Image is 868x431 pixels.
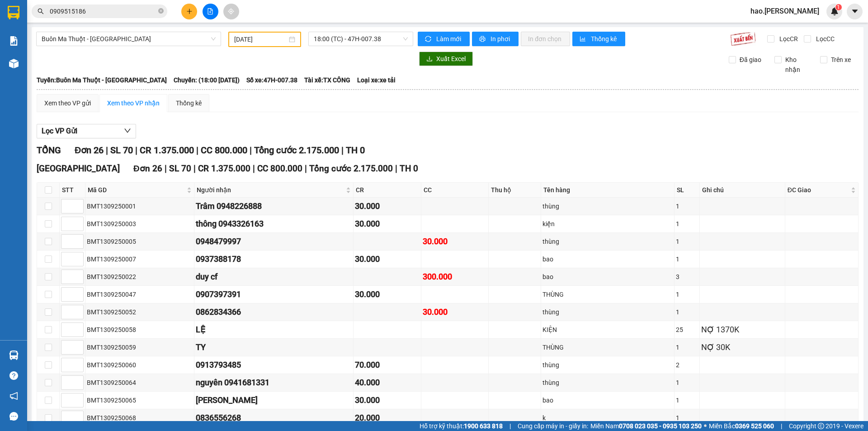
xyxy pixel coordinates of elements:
[701,323,783,336] div: NỢ 1370K
[309,163,393,174] span: Tổng cước 2.175.000
[87,378,193,388] div: BMT1309250064
[423,235,487,248] div: 30.000
[85,321,194,339] td: BMT1309250058
[436,34,462,44] span: Làm mới
[196,323,352,336] div: LỆ
[87,325,193,335] div: BMT1309250058
[196,235,352,248] div: 0948479997
[196,288,352,301] div: 0907397391
[87,307,193,317] div: BMT1309250052
[782,55,813,75] span: Kho nhận
[9,392,18,400] span: notification
[676,307,698,317] div: 1
[518,421,588,431] span: Cung cấp máy in - giấy in:
[196,306,352,318] div: 0862834366
[542,378,673,388] div: thùng
[165,163,167,174] span: |
[355,288,419,301] div: 30.000
[542,254,673,264] div: bao
[140,145,194,156] span: CR 1.375.000
[9,59,19,68] img: warehouse-icon
[304,75,350,85] span: Tài xế: TX CÔNG
[196,376,352,389] div: nguyên 0941681331
[223,4,239,19] button: aim
[107,98,160,108] div: Xem theo VP nhận
[106,145,108,156] span: |
[85,409,194,427] td: BMT1309250068
[509,421,511,431] span: |
[788,185,849,195] span: ĐC Giao
[837,4,840,10] span: 1
[314,32,408,46] span: 18:00 (TC) - 47H-007.38
[135,145,137,156] span: |
[590,421,702,431] span: Miền Nam
[542,219,673,229] div: kiện
[196,200,352,213] div: Trâm 0948226888
[37,124,136,138] button: Lọc VP Gửi
[110,145,133,156] span: SL 70
[75,145,104,156] span: Đơn 26
[133,163,162,174] span: Đơn 26
[250,145,252,156] span: |
[169,163,191,174] span: SL 70
[572,32,625,46] button: bar-chartThống kê
[85,286,194,303] td: BMT1309250047
[196,394,352,407] div: [PERSON_NAME]
[619,422,702,430] strong: 0708 023 035 - 0935 103 250
[776,34,799,44] span: Lọc CR
[812,34,836,44] span: Lọc CC
[158,8,164,14] span: close-circle
[357,75,396,85] span: Loại xe: xe tải
[676,201,698,211] div: 1
[37,76,167,84] b: Tuyến: Buôn Ma Thuột - [GEOGRAPHIC_DATA]
[676,395,698,405] div: 1
[542,237,673,246] div: thùng
[827,55,854,65] span: Trên xe
[355,218,419,230] div: 30.000
[176,98,202,108] div: Thống kê
[196,145,198,156] span: |
[197,185,344,195] span: Người nhận
[9,412,18,421] span: message
[87,360,193,370] div: BMT1309250060
[341,145,344,156] span: |
[676,219,698,229] div: 1
[87,413,193,423] div: BMT1309250068
[346,145,365,156] span: TH 0
[355,394,419,407] div: 30.000
[423,270,487,283] div: 300.000
[464,422,503,430] strong: 1900 633 818
[60,183,85,198] th: STT
[479,36,487,43] span: printer
[542,395,673,405] div: bao
[87,219,193,229] div: BMT1309250003
[85,392,194,409] td: BMT1309250065
[246,75,297,85] span: Số xe: 47H-007.38
[419,52,473,66] button: downloadXuất Excel
[851,7,859,15] span: caret-down
[193,163,196,174] span: |
[675,183,700,198] th: SL
[423,306,487,318] div: 30.000
[830,7,839,15] img: icon-new-feature
[196,412,352,424] div: 0836556268
[735,422,774,430] strong: 0369 525 060
[542,307,673,317] div: thùng
[354,183,421,198] th: CR
[9,36,19,46] img: solution-icon
[355,359,419,371] div: 70.000
[781,421,782,431] span: |
[85,233,194,251] td: BMT1309250005
[736,55,765,65] span: Đã giao
[676,289,698,299] div: 1
[355,200,419,213] div: 30.000
[709,421,774,431] span: Miền Bắc
[9,371,18,380] span: question-circle
[472,32,519,46] button: printerIn phơi
[676,342,698,352] div: 1
[580,36,587,43] span: bar-chart
[355,253,419,265] div: 30.000
[421,183,489,198] th: CC
[591,34,618,44] span: Thống kê
[426,56,433,63] span: download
